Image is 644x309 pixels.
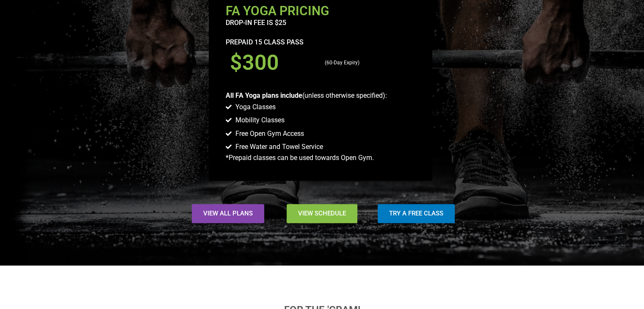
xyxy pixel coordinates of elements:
span: View All Plans [203,210,253,217]
a: View All Plans [192,204,264,223]
span: Mobility Classes [233,115,285,126]
p: (unless otherwise specified): [226,90,415,101]
span: View Schedule [298,210,346,217]
h3: $300 [230,52,316,73]
span: Free Open Gym Access [233,128,304,139]
a: Try a Free Class [378,204,455,223]
b: All FA Yoga plans include [226,91,302,99]
span: Try a Free Class [389,210,443,217]
span: Free Water and Towel Service [233,141,323,152]
h2: FA Yoga Pricing [226,5,415,17]
p: (60-Day Expiry) [325,59,411,67]
p: drop-in fee is $25 [226,17,415,28]
p: Prepaid 15 Class Pass [226,37,415,48]
span: Yoga Classes [233,102,276,113]
p: *Prepaid classes can be used towards Open Gym. [226,152,415,163]
a: View Schedule [287,204,357,223]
